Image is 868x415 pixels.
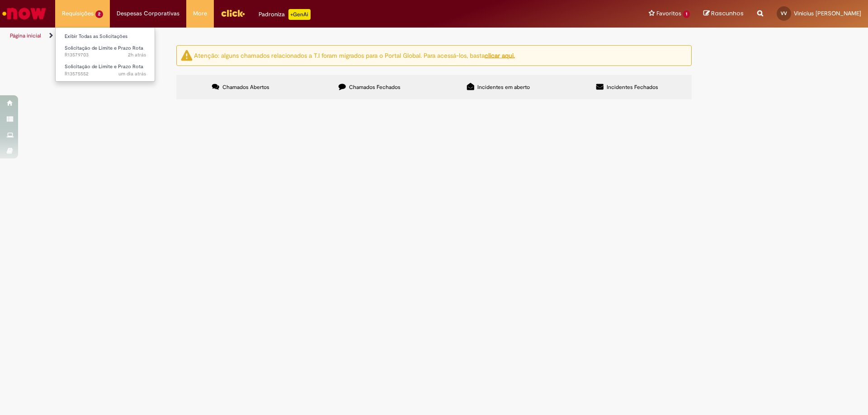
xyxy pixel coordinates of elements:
p: +GenAi [288,9,311,20]
span: Chamados Abertos [222,84,269,91]
a: clicar aqui. [485,51,515,59]
a: Exibir Todas as Solicitações [56,32,155,42]
span: R13579703 [65,51,146,59]
a: Aberto R13575552 : Solicitação de Limite e Prazo Rota [56,62,155,79]
time: 29/09/2025 10:05:30 [118,70,146,77]
ul: Requisições [55,27,155,82]
span: Requisições [62,9,94,18]
span: Incidentes em aberto [477,84,530,91]
img: ServiceNow [1,5,47,23]
span: um dia atrás [118,70,146,77]
ng-bind-html: Atenção: alguns chamados relacionados a T.I foram migrados para o Portal Global. Para acessá-los,... [194,51,515,59]
span: R13575552 [65,70,146,78]
span: 2 [95,10,103,18]
a: Rascunhos [703,9,744,18]
img: click_logo_yellow_360x200.png [221,6,245,20]
ul: Trilhas de página [7,28,572,44]
span: Rascunhos [711,9,744,18]
a: Aberto R13579703 : Solicitação de Limite e Prazo Rota [56,43,155,60]
a: Página inicial [10,32,41,39]
span: More [193,9,207,18]
span: Vinicius [PERSON_NAME] [794,9,861,17]
span: Solicitação de Limite e Prazo Rota [65,45,143,51]
span: 2h atrás [128,51,146,58]
span: Solicitação de Limite e Prazo Rota [65,63,143,70]
span: Favoritos [656,9,681,18]
span: Chamados Fechados [349,84,401,91]
span: Despesas Corporativas [117,9,179,18]
div: Padroniza [259,9,311,20]
span: 1 [683,10,690,18]
span: VV [781,10,787,16]
span: Incidentes Fechados [607,84,658,91]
